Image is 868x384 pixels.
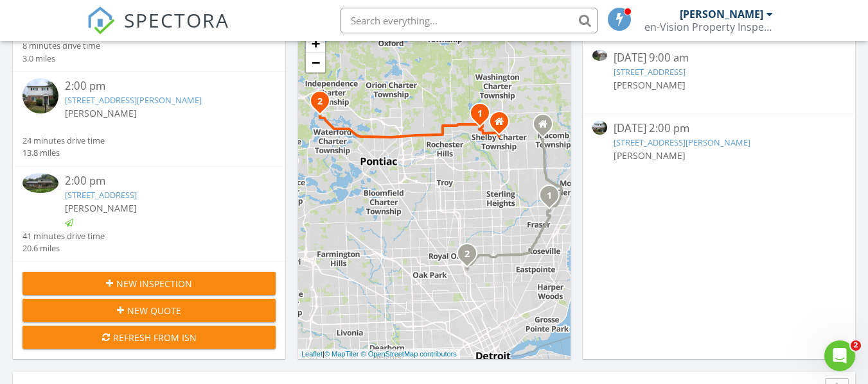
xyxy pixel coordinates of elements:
[614,149,686,162] span: [PERSON_NAME]
[680,8,763,21] div: [PERSON_NAME]
[22,53,100,65] div: 3.0 miles
[22,40,100,52] div: 8 minutes drive time
[22,299,276,322] button: New Quote
[317,97,323,106] i: 2
[499,121,507,129] div: 52188 Van Dyke Suite 411, Shelby Township MI 48316
[22,173,276,255] a: 2:00 pm [STREET_ADDRESS] [PERSON_NAME] 41 minutes drive time 20.6 miles
[22,230,105,242] div: 41 minutes drive time
[22,242,105,255] div: 20.6 miles
[33,331,265,344] div: Refresh from ISN
[87,17,229,44] a: SPECTORA
[465,250,470,259] i: 2
[22,78,276,160] a: 2:00 pm [STREET_ADDRESS][PERSON_NAME] [PERSON_NAME] 24 minutes drive time 13.8 miles
[22,173,58,193] img: 9363282%2Fcover_photos%2FUWuntBnyInwDTTMVb7mA%2Fsmall.jpg
[22,147,105,159] div: 13.8 miles
[547,192,552,201] i: 1
[301,350,323,358] a: Leaflet
[592,121,846,177] a: [DATE] 2:00 pm [STREET_ADDRESS][PERSON_NAME] [PERSON_NAME]
[467,253,475,261] div: 141 E Annabelle Ave, Hazel Park, MI 48030
[306,53,325,72] a: Zoom out
[592,50,607,61] img: 9360852%2Fcover_photos%2FLY9tPZIw5vGUQJmbrAkx%2Fsmall.jpg
[87,6,115,35] img: The Best Home Inspection Software - Spectora
[614,121,824,137] div: [DATE] 2:00 pm
[851,340,861,351] span: 2
[65,189,137,201] a: [STREET_ADDRESS]
[543,124,551,131] div: 51194 Romeo Plank Rd #328, Macomb MI 48042
[480,113,488,121] div: 3901 Waterview Dr, Shelby Township, MI 48316
[549,195,557,203] div: 36052 Capper Dr, Clinton Township, MI 48035
[65,78,255,94] div: 2:00 pm
[824,340,855,371] iframe: Intercom live chat
[22,326,276,349] button: Refresh from ISN
[65,173,255,189] div: 2:00 pm
[306,34,325,53] a: Zoom in
[614,79,686,91] span: [PERSON_NAME]
[341,8,598,33] input: Search everything...
[614,50,824,66] div: [DATE] 9:00 am
[22,135,105,147] div: 24 minutes drive time
[124,6,229,33] span: SPECTORA
[65,202,137,214] span: [PERSON_NAME]
[361,350,457,358] a: © OpenStreetMap contributors
[65,94,202,106] a: [STREET_ADDRESS][PERSON_NAME]
[644,21,773,33] div: en-Vision Property Inspections
[298,349,460,360] div: |
[65,107,137,119] span: [PERSON_NAME]
[324,350,359,358] a: © MapTiler
[320,101,328,108] div: 6788 Balmoral Ter, Independence, MI 48346
[614,137,750,148] a: [STREET_ADDRESS][PERSON_NAME]
[22,78,58,114] img: 9366492%2Fcover_photos%2FriGfFx7MPZLGd6bs4F8U%2Fsmall.jpg
[477,110,483,119] i: 1
[127,304,181,317] span: New Quote
[116,277,192,290] span: New Inspection
[614,66,686,78] a: [STREET_ADDRESS]
[592,50,846,106] a: [DATE] 9:00 am [STREET_ADDRESS] [PERSON_NAME]
[592,121,607,135] img: 9366492%2Fcover_photos%2FriGfFx7MPZLGd6bs4F8U%2Fsmall.jpg
[22,272,276,295] button: New Inspection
